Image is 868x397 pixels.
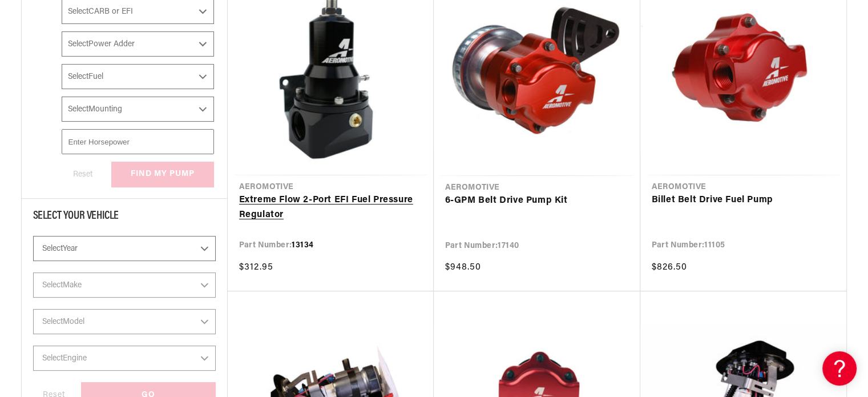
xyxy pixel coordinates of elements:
[652,193,835,208] a: Billet Belt Drive Fuel Pump
[33,210,216,224] div: Select Your Vehicle
[445,194,629,208] a: 6-GPM Belt Drive Pump Kit
[62,129,214,154] input: Enter Horsepower
[33,272,216,298] select: Make
[33,346,216,371] select: Engine
[62,64,214,89] select: Fuel
[62,97,214,122] select: Mounting
[33,236,216,261] select: Year
[62,31,214,57] select: Power Adder
[239,193,422,222] a: Extreme Flow 2-Port EFI Fuel Pressure Regulator
[33,309,216,334] select: Model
